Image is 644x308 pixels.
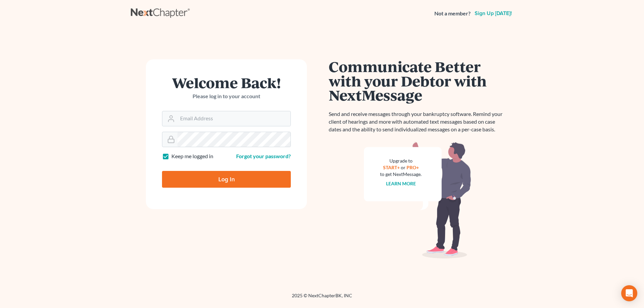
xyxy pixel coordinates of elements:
[162,93,291,100] p: Please log in to your account
[434,10,471,17] strong: Not a member?
[177,111,290,126] input: Email Address
[380,158,422,164] div: Upgrade to
[364,141,471,259] img: nextmessage_bg-59042aed3d76b12b5cd301f8e5b87938c9018125f34e5fa2b7a6b67550977c72.svg
[386,181,416,186] a: Learn more
[162,171,291,188] input: Log In
[162,75,291,90] h1: Welcome Back!
[380,171,422,178] div: to get NextMessage.
[401,165,406,170] span: or
[329,110,506,133] p: Send and receive messages through your bankruptcy software. Remind your client of hearings and mo...
[383,165,400,170] a: START+
[131,292,513,304] div: 2025 © NextChapterBK, INC
[407,165,419,170] a: PRO+
[171,152,213,160] label: Keep me logged in
[236,153,291,159] a: Forgot your password?
[473,11,513,16] a: Sign up [DATE]!
[329,59,506,102] h1: Communicate Better with your Debtor with NextMessage
[621,285,637,301] div: Open Intercom Messenger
